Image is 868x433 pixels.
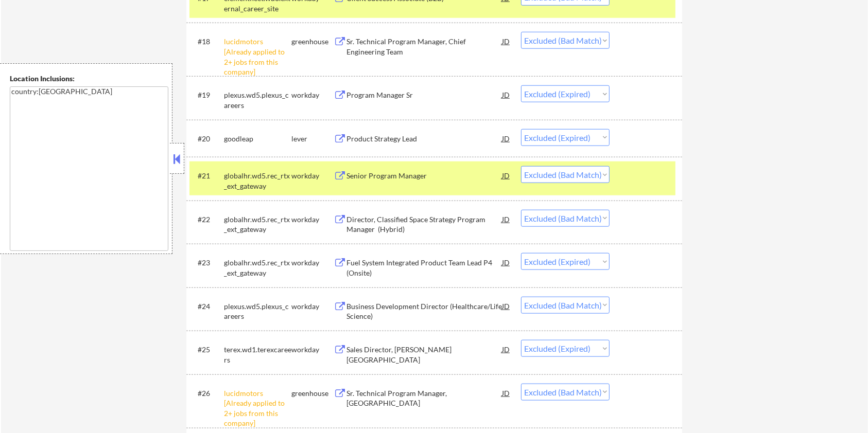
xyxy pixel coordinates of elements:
div: Program Manager Sr [346,90,502,100]
div: plexus.wd5.plexus_careers [224,90,291,110]
div: JD [501,384,511,402]
div: JD [501,32,511,50]
div: #25 [198,345,216,355]
div: Sr. Technical Program Manager, [GEOGRAPHIC_DATA] [346,388,502,408]
div: #23 [198,258,216,268]
div: workday [291,171,334,181]
div: Location Inclusions: [10,74,168,84]
div: #20 [198,134,216,144]
div: workday [291,301,334,312]
div: greenhouse [291,388,334,399]
div: #22 [198,214,216,225]
div: Director, Classified Space Strategy Program Manager (Hybrid) [346,214,502,234]
div: lucidmotors [Already applied to 2+ jobs from this company] [224,388,291,428]
div: workday [291,258,334,268]
div: JD [501,253,511,272]
div: JD [501,129,511,148]
div: JD [501,210,511,228]
div: greenhouse [291,37,334,47]
div: Sr. Technical Program Manager, Chief Engineering Team [346,37,502,57]
div: JD [501,166,511,185]
div: lever [291,134,334,144]
div: #18 [198,37,216,47]
div: plexus.wd5.plexus_careers [224,301,291,321]
div: Product Strategy Lead [346,134,502,144]
div: globalhr.wd5.rec_rtx_ext_gateway [224,214,291,234]
div: lucidmotors [Already applied to 2+ jobs from this company] [224,37,291,77]
div: globalhr.wd5.rec_rtx_ext_gateway [224,171,291,191]
div: JD [501,85,511,104]
div: goodleap [224,134,291,144]
div: JD [501,297,511,315]
div: workday [291,345,334,355]
div: Business Development Director (Healthcare/Life Science) [346,301,502,321]
div: workday [291,90,334,100]
div: #21 [198,171,216,181]
div: #24 [198,301,216,312]
div: JD [501,340,511,358]
div: Senior Program Manager [346,171,502,181]
div: workday [291,214,334,225]
div: Sales Director, [PERSON_NAME] [GEOGRAPHIC_DATA] [346,345,502,365]
div: Fuel System Integrated Product Team Lead P4 (Onsite) [346,258,502,278]
div: #26 [198,388,216,399]
div: #19 [198,90,216,100]
div: terex.wd1.terexcareers [224,345,291,365]
div: globalhr.wd5.rec_rtx_ext_gateway [224,258,291,278]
